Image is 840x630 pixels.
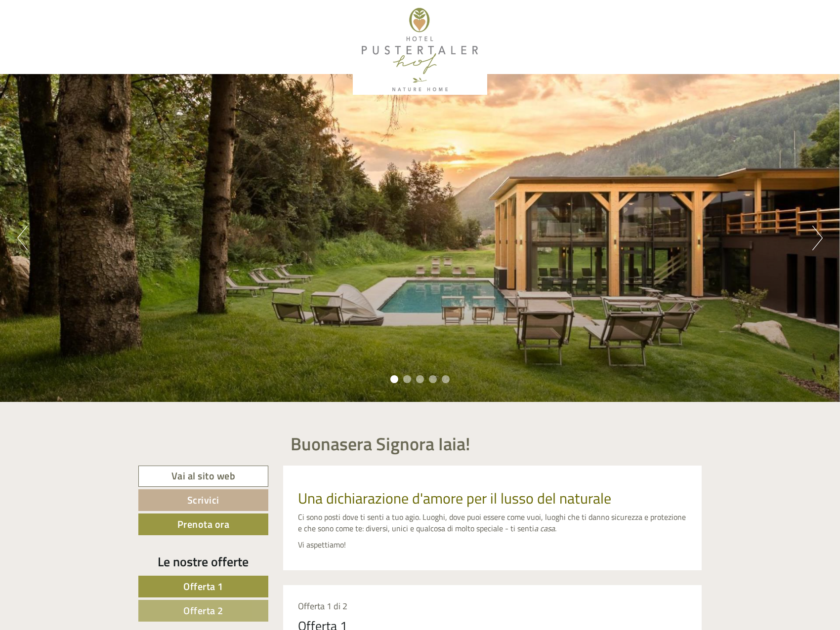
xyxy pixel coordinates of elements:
span: Offerta 1 di 2 [298,599,347,613]
em: casa [540,522,555,534]
button: Next [812,226,823,250]
button: Previous [17,226,28,250]
span: Offerta 2 [183,603,223,618]
a: Vai al sito web [138,466,268,487]
h1: Buonasera Signora Iaia! [291,434,470,454]
a: Prenota ora [138,513,268,535]
div: Le nostre offerte [138,552,268,571]
span: Una dichiarazione d'amore per il lusso del naturale [298,487,611,510]
p: Vi aspettiamo! [298,539,687,551]
p: Ci sono posti dove ti senti a tuo agio. Luoghi, dove puoi essere come vuoi, luoghi che ti danno s... [298,512,687,534]
a: Scrivici [138,489,268,511]
em: a [534,522,538,534]
span: Offerta 1 [183,579,223,594]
